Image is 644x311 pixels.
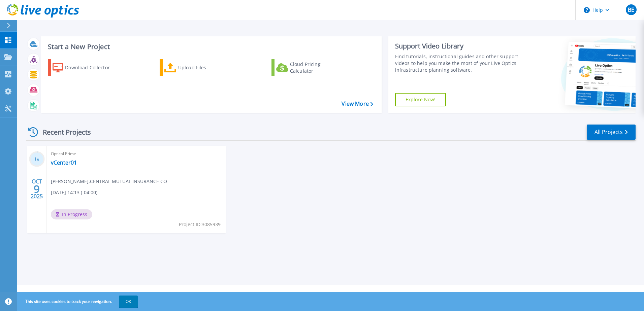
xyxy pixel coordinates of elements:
a: vCenter01 [51,159,77,166]
a: Upload Files [160,59,235,76]
div: Recent Projects [26,124,100,140]
h3: Start a New Project [48,43,373,50]
span: Optical Prime [51,150,222,158]
span: 9 [34,186,40,192]
span: [DATE] 14:13 (-04:00) [51,189,97,196]
span: This site uses cookies to track your navigation. [19,296,138,308]
a: Explore Now! [395,93,446,106]
div: Cloud Pricing Calculator [290,61,344,74]
span: In Progress [51,209,92,219]
div: Upload Files [178,61,232,74]
div: OCT 2025 [30,177,43,201]
span: % [37,158,39,161]
h3: 1 [29,155,45,163]
a: All Projects [587,125,636,140]
span: Project ID: 3085939 [179,221,221,228]
span: BE [628,7,634,12]
a: View More [342,101,373,107]
div: Support Video Library [395,42,521,50]
div: Find tutorials, instructional guides and other support videos to help you make the most of your L... [395,53,521,73]
a: Download Collector [48,59,123,76]
span: [PERSON_NAME] , CENTRAL MUTUAL INSURANCE CO [51,178,167,185]
button: OK [119,296,138,308]
a: Cloud Pricing Calculator [271,59,347,76]
div: Download Collector [65,61,119,74]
